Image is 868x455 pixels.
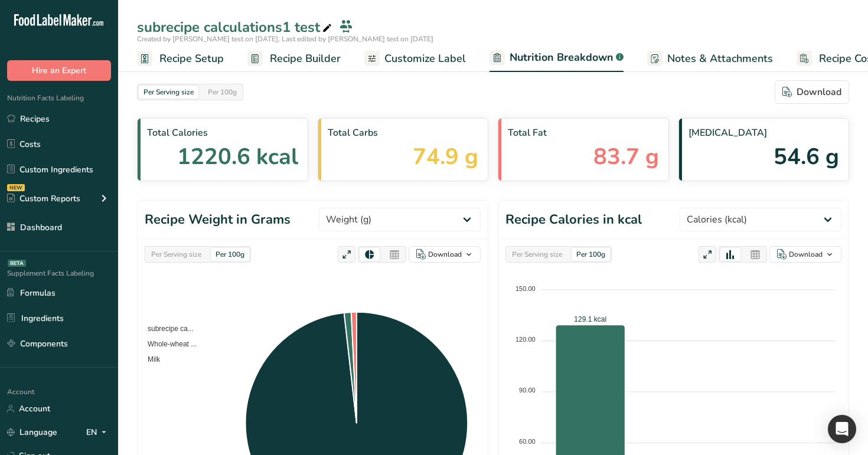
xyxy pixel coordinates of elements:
[505,210,642,230] h1: Recipe Calories in kcal
[146,248,206,261] div: Per Serving size
[139,325,194,333] span: subrecipe ca...
[510,50,614,66] span: Nutrition Breakdown
[203,86,242,99] div: Per 100g
[7,422,57,443] a: Language
[139,86,198,99] div: Per Serving size
[247,45,341,72] a: Recipe Builder
[667,51,773,67] span: Notes & Attachments
[384,51,466,67] span: Customize Label
[413,140,478,174] span: 74.9 g
[177,140,298,174] span: 1220.6 kcal
[137,45,224,72] a: Recipe Setup
[572,248,610,261] div: Per 100g
[515,285,536,292] tspan: 150.00
[647,45,773,72] a: Notes & Attachments
[270,51,341,67] span: Recipe Builder
[828,415,856,443] div: Open Intercom Messenger
[519,387,536,394] tspan: 90.00
[8,260,26,267] div: BETA
[211,248,249,261] div: Per 100g
[507,248,567,261] div: Per Serving size
[139,355,160,364] span: Milk
[145,210,291,230] h1: Recipe Weight in Grams
[490,44,624,73] a: Nutrition Breakdown
[364,45,466,72] a: Customize Label
[519,438,536,445] tspan: 60.00
[593,140,659,174] span: 83.7 g
[508,126,659,140] span: Total Fat
[789,249,823,260] div: Download
[7,192,80,205] div: Custom Reports
[159,51,224,67] span: Recipe Setup
[775,80,849,104] button: Download
[328,126,479,140] span: Total Carbs
[147,126,298,140] span: Total Calories
[7,60,111,81] button: Hire an Expert
[688,126,840,140] span: [MEDICAL_DATA]
[428,249,462,260] div: Download
[7,184,25,191] div: NEW
[137,34,433,44] span: Created by [PERSON_NAME] test on [DATE], Last edited by [PERSON_NAME] test on [DATE]
[515,336,536,343] tspan: 120.00
[137,17,334,38] div: subrecipe calculations1 test
[86,425,111,440] div: EN
[139,340,197,348] span: Whole-wheat ...
[769,246,841,263] button: Download
[782,85,841,99] div: Download
[774,140,839,174] span: 54.6 g
[409,246,481,263] button: Download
